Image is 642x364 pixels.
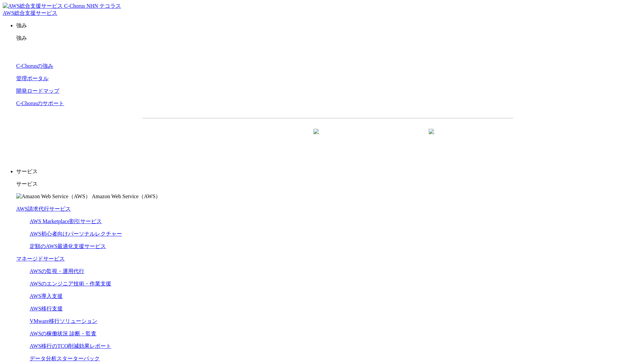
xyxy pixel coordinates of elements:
a: データ分析スターターパック [30,356,100,361]
p: サービス [16,181,639,188]
a: C-Chorusのサポート [16,100,64,106]
a: AWS移行のTCO削減効果レポート [30,343,111,349]
img: 矢印 [429,129,434,146]
a: 定額のAWS最適化支援サービス [30,243,106,249]
a: まずは相談する [331,129,440,146]
a: AWS総合支援サービス C-Chorus NHN テコラスAWS総合支援サービス [3,3,121,16]
a: マネージドサービス [16,256,65,262]
a: AWSの稼働状況 診断・監査 [30,331,96,336]
p: サービス [16,168,639,175]
a: AWSのエンジニア技術・作業支援 [30,281,111,286]
a: AWS Marketplace割引サービス [30,218,102,224]
a: AWS導入支援 [30,293,63,299]
a: AWS移行支援 [30,306,63,311]
a: AWSの監視・運用代行 [30,268,84,274]
a: VMware移行ソリューション [30,318,97,324]
p: 強み [16,35,639,42]
p: 強み [16,22,639,29]
a: AWS初心者向けパーソナルレクチャー [30,231,122,237]
a: AWS請求代行サービス [16,206,71,212]
span: Amazon Web Service（AWS） [92,193,161,199]
a: 資料を請求する [216,129,325,146]
img: AWS総合支援サービス C-Chorus [3,3,85,10]
a: C-Chorusの強み [16,63,53,69]
img: Amazon Web Service（AWS） [16,193,91,200]
a: 開発ロードマップ [16,88,59,94]
a: 管理ポータル [16,75,49,81]
img: 矢印 [313,129,319,146]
